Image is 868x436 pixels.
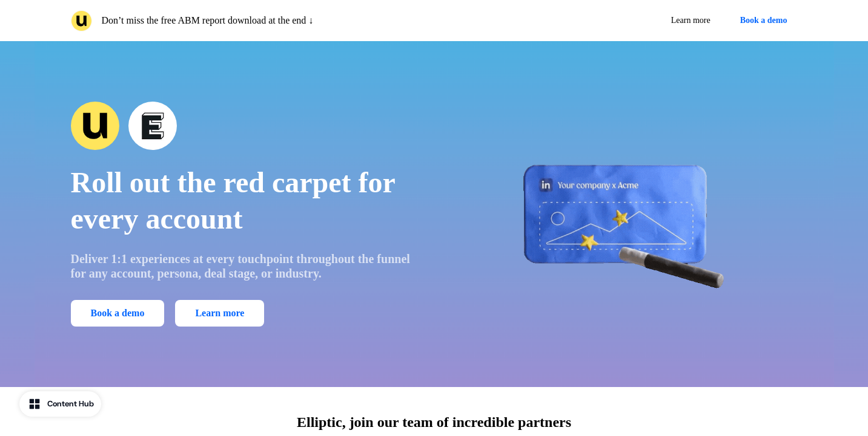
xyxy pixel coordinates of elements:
span: Roll out the red carpet for every account [71,166,395,235]
a: Learn more [175,300,264,327]
div: Content Hub [47,398,94,410]
p: Elliptic, join our team of incredible partners [297,411,571,433]
button: Book a demo [71,300,165,327]
a: Learn more [661,10,720,31]
p: Deliver 1:1 experiences at every touchpoint throughout the funnel for any account, persona, deal ... [71,252,417,281]
button: Content Hub [19,391,101,417]
button: Book a demo [730,10,798,31]
p: Don’t miss the free ABM report download at the end ↓ [102,13,314,28]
